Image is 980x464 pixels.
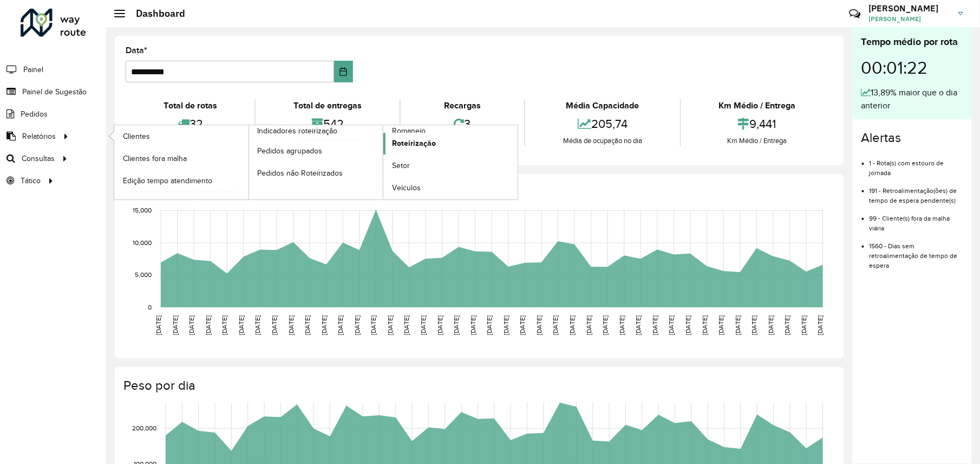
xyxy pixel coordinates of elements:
[288,315,295,335] text: [DATE]
[22,153,55,164] span: Consultas
[258,125,338,137] span: Indicadores roteirização
[135,272,152,279] text: 5,000
[403,99,521,112] div: Recargas
[114,147,249,169] a: Clientes fora malha
[585,315,592,335] text: [DATE]
[403,112,521,136] div: 3
[569,315,576,335] text: [DATE]
[784,315,791,335] text: [DATE]
[861,86,963,112] div: 13,89% maior que o dia anterior
[123,378,833,394] h4: Peso por dia
[128,99,252,112] div: Total de rotas
[249,140,383,162] a: Pedidos agrupados
[21,175,41,186] span: Tático
[870,233,963,270] li: 1560 - Dias sem retroalimentação de tempo de espera
[618,315,625,335] text: [DATE]
[718,315,725,335] text: [DATE]
[123,131,150,142] span: Clientes
[734,315,741,335] text: [DATE]
[861,130,963,146] h4: Alertas
[843,2,866,25] a: Contato Rápido
[767,315,774,335] text: [DATE]
[701,315,708,335] text: [DATE]
[519,315,526,335] text: [DATE]
[383,155,518,177] a: Setor
[258,167,343,179] span: Pedidos não Roteirizados
[258,145,323,157] span: Pedidos agrupados
[684,315,691,335] text: [DATE]
[800,315,807,335] text: [DATE]
[870,205,963,233] li: 99 - Cliente(s) fora da malha viária
[132,424,156,431] text: 200,000
[321,315,328,335] text: [DATE]
[254,315,261,335] text: [DATE]
[502,315,509,335] text: [DATE]
[552,315,559,335] text: [DATE]
[635,315,642,335] text: [DATE]
[249,162,383,184] a: Pedidos não Roteirizados
[684,112,831,136] div: 9,441
[392,160,410,171] span: Setor
[125,8,185,20] h2: Dashboard
[133,239,152,246] text: 10,000
[392,138,436,149] span: Roteirização
[133,207,152,214] text: 15,000
[370,315,377,335] text: [DATE]
[420,315,427,335] text: [DATE]
[155,315,162,335] text: [DATE]
[684,99,831,112] div: Km Médio / Entrega
[221,315,228,335] text: [DATE]
[469,315,476,335] text: [DATE]
[383,177,518,199] a: Veículos
[387,315,394,335] text: [DATE]
[114,125,383,199] a: Indicadores roteirização
[128,112,252,136] div: 32
[535,315,543,335] text: [DATE]
[651,315,658,335] text: [DATE]
[869,3,950,14] h3: [PERSON_NAME]
[528,99,677,112] div: Média Capacidade
[436,315,443,335] text: [DATE]
[114,170,249,191] a: Edição tempo atendimento
[249,125,518,199] a: Romaneio
[148,304,152,311] text: 0
[337,315,344,335] text: [DATE]
[817,315,824,335] text: [DATE]
[392,125,426,137] span: Romaneio
[861,35,963,49] div: Tempo médio por rota
[114,125,249,147] a: Clientes
[751,315,758,335] text: [DATE]
[258,99,396,112] div: Total de entregas
[354,315,361,335] text: [DATE]
[870,150,963,178] li: 1 - Rota(s) com estouro de jornada
[123,175,212,186] span: Edição tempo atendimento
[238,315,245,335] text: [DATE]
[22,86,87,98] span: Painel de Sugestão
[304,315,311,335] text: [DATE]
[861,49,963,86] div: 00:01:22
[22,131,56,142] span: Relatórios
[383,133,518,154] a: Roteirização
[486,315,493,335] text: [DATE]
[21,108,48,120] span: Pedidos
[403,315,410,335] text: [DATE]
[453,315,460,335] text: [DATE]
[528,112,677,136] div: 205,74
[123,153,187,164] span: Clientes fora malha
[271,315,278,335] text: [DATE]
[334,61,352,82] button: Choose Date
[870,178,963,205] li: 191 - Retroalimentação(ões) de tempo de espera pendente(s)
[172,315,179,335] text: [DATE]
[188,315,195,335] text: [DATE]
[684,136,831,146] div: Km Médio / Entrega
[23,64,43,75] span: Painel
[205,315,212,335] text: [DATE]
[528,136,677,146] div: Média de ocupação no dia
[258,112,396,136] div: 542
[602,315,609,335] text: [DATE]
[668,315,675,335] text: [DATE]
[392,182,421,194] span: Veículos
[869,14,950,24] span: [PERSON_NAME]
[126,44,147,57] label: Data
